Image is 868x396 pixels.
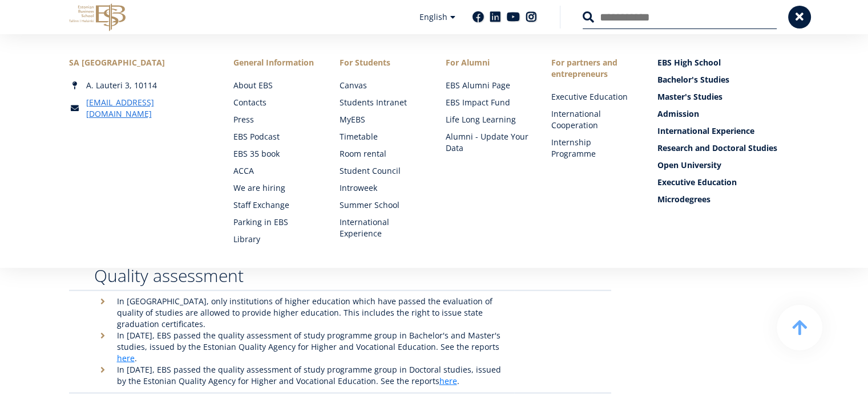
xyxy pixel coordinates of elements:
a: Linkedin [490,11,501,23]
a: Life Long Learning [446,114,529,125]
a: Master's Studies [657,91,800,103]
a: Canvas [340,80,423,91]
li: In [GEOGRAPHIC_DATA], only institutions of higher education which have passed the evaluation of q... [94,296,508,330]
a: Contacts [233,97,317,108]
li: In [DATE], EBS passed the quality assessment of study programme group in Bachelor's and Master's ... [94,330,508,364]
a: Room rental [340,148,423,160]
a: International Experience [657,125,800,137]
a: Student Council [340,165,423,177]
a: Internship Programme [551,137,635,160]
a: EBS Alumni Page [446,80,529,91]
a: Admission [657,108,800,120]
a: here [117,353,135,364]
a: International Experience [340,217,423,239]
a: Parking in EBS [233,217,317,228]
a: Instagram [526,11,537,23]
a: International Cooperation [551,108,635,131]
a: Executive Education [657,177,800,188]
a: We are hiring [233,182,317,194]
h3: Quality assessment [94,267,508,284]
a: Press [233,114,317,125]
a: Open University [657,160,800,171]
span: For Alumni [446,57,529,68]
a: For Students [340,57,423,68]
a: Students Intranet [340,97,423,108]
a: Staff Exchange [233,199,317,211]
div: SA [GEOGRAPHIC_DATA] [69,57,211,68]
span: For partners and entrepreneurs [551,57,635,80]
a: Summer School [340,199,423,211]
a: here [439,375,457,387]
a: Library [233,234,317,245]
span: General Information [233,57,317,68]
div: A. Lauteri 3, 10114 [69,80,211,91]
a: MyEBS [340,114,423,125]
a: Executive Education [551,91,635,103]
a: About EBS [233,80,317,91]
a: ACCA [233,165,317,177]
li: In [DATE], EBS passed the quality assessment of study programme group in Doctoral studies, issued... [94,364,508,387]
a: EBS 35 book [233,148,317,160]
a: Research and Doctoral Studies [657,142,800,154]
a: EBS Impact Fund [446,97,529,108]
a: Microdegrees [657,194,800,205]
a: Facebook [473,11,484,23]
a: Introweek [340,182,423,194]
a: Alumni - Update Your Data [446,131,529,154]
a: Bachelor's Studies [657,74,800,85]
a: EBS High School [657,57,800,68]
a: Youtube [507,11,520,23]
a: [EMAIL_ADDRESS][DOMAIN_NAME] [86,97,211,120]
a: Timetable [340,131,423,142]
a: EBS Podcast [233,131,317,142]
